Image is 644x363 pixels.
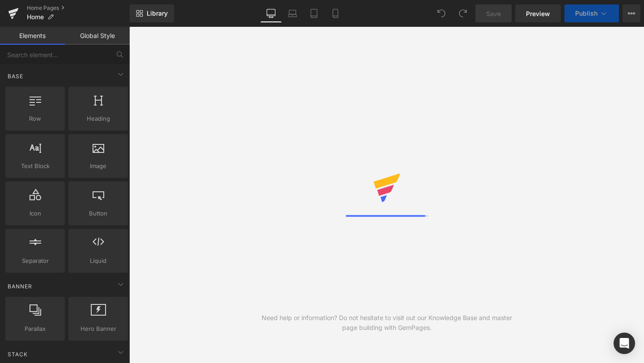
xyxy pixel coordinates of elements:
[7,350,29,359] span: Stack
[8,161,62,171] span: Text Block
[71,209,125,218] span: Button
[432,4,450,22] button: Undo
[8,256,62,266] span: Separator
[515,4,561,22] a: Preview
[8,209,62,218] span: Icon
[260,4,282,22] a: Desktop
[486,9,501,18] span: Save
[8,114,62,123] span: Row
[71,114,125,123] span: Heading
[325,4,346,22] a: Mobile
[71,161,125,171] span: Image
[130,4,174,22] a: New Library
[7,282,33,291] span: Banner
[8,324,62,333] span: Parallax
[71,324,125,333] span: Hero Banner
[7,72,24,80] span: Base
[454,4,472,22] button: Redo
[526,9,550,18] span: Preview
[147,9,168,17] span: Library
[71,256,125,266] span: Liquid
[575,10,597,17] span: Publish
[282,4,303,22] a: Laptop
[27,4,130,12] a: Home Pages
[65,27,130,45] a: Global Style
[623,4,640,22] button: More
[614,333,635,354] div: Open Intercom Messenger
[258,313,516,333] div: Need help or information? Do not hesitate to visit out our Knowledge Base and master page buildin...
[303,4,325,22] a: Tablet
[27,13,44,21] span: Home
[564,4,619,22] button: Publish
